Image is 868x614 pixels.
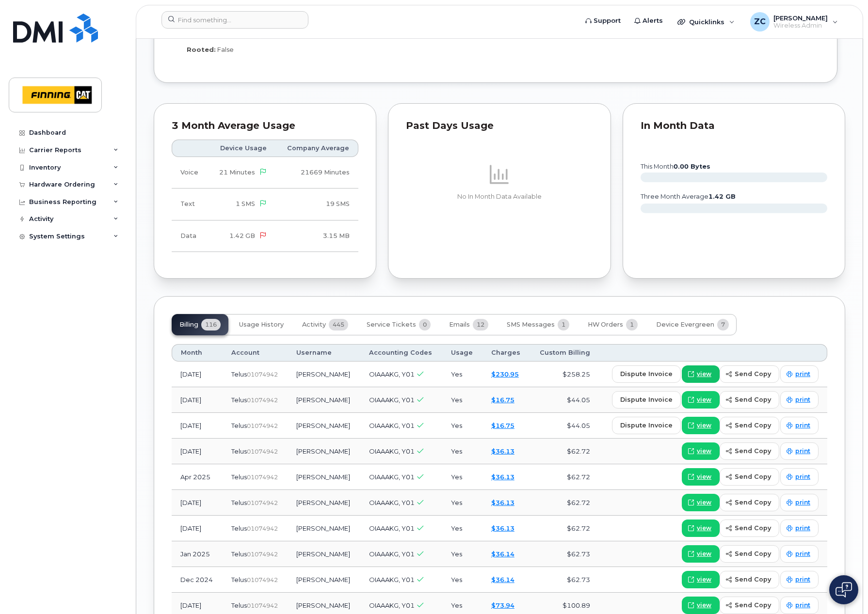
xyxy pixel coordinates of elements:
td: Dec 2024 [172,567,223,593]
span: 01074942 [247,525,278,532]
a: view [682,417,720,434]
th: Device Usage [209,140,276,157]
span: OIAAAKG, Y01 [369,601,415,609]
a: $73.94 [491,601,514,609]
a: view [682,391,720,409]
span: Telus [231,473,247,481]
td: [DATE] [172,516,223,541]
button: send copy [720,365,779,383]
span: OIAAAKG, Y01 [369,499,415,506]
td: [DATE] [172,439,223,464]
td: 3.15 MB [275,220,358,252]
td: [PERSON_NAME] [288,490,360,516]
span: Device Evergreen [656,321,714,329]
a: $36.13 [491,499,514,506]
span: view [697,395,711,404]
tspan: 1.42 GB [708,193,736,200]
a: view [682,494,720,511]
span: send copy [735,369,771,378]
td: 19 SMS [275,189,358,220]
span: False [217,46,234,53]
span: view [697,370,711,378]
span: $100.89 [563,601,590,609]
a: $36.13 [491,473,514,481]
span: Usage History [239,321,284,329]
a: view [682,597,720,614]
button: send copy [720,468,779,486]
span: Emails [449,321,470,329]
span: view [697,421,711,430]
span: print [795,524,810,533]
button: dispute invoice [612,391,681,409]
a: print [780,545,819,563]
td: [PERSON_NAME] [288,516,360,541]
input: Find something... [161,11,308,29]
td: [PERSON_NAME] [288,567,360,593]
span: $44.05 [567,422,590,429]
a: print [780,365,819,383]
span: Telus [231,396,247,404]
td: [PERSON_NAME] [288,387,360,413]
span: HW Orders [588,321,623,329]
a: $36.14 [491,576,514,583]
span: view [697,472,711,481]
th: Accounting Codes [360,344,442,362]
span: 0 [419,319,431,331]
span: 7 [717,319,729,331]
div: In Month Data [641,121,827,131]
span: ZC [754,16,766,28]
td: [PERSON_NAME] [288,413,360,439]
span: 01074942 [247,448,278,455]
span: Telus [231,370,247,378]
a: print [780,468,819,486]
span: $62.72 [567,473,590,481]
span: OIAAAKG, Y01 [369,576,415,583]
span: print [795,498,810,507]
span: send copy [735,395,771,404]
div: Quicklinks [671,12,741,31]
span: view [697,447,711,456]
button: send copy [720,494,779,511]
span: send copy [735,600,771,610]
a: view [682,442,720,460]
th: Usage [442,344,482,362]
a: $230.95 [491,370,519,378]
span: Telus [231,550,247,558]
td: Yes [442,439,482,464]
span: Telus [231,524,247,532]
td: Yes [442,387,482,413]
td: Yes [442,413,482,439]
span: 01074942 [247,473,278,481]
button: send copy [720,571,779,588]
button: send copy [720,597,779,614]
a: $36.14 [491,550,514,558]
a: $36.13 [491,524,514,532]
span: dispute invoice [620,421,673,430]
a: print [780,520,819,537]
a: Alerts [627,11,670,31]
span: view [697,601,711,610]
span: 1 SMS [236,200,255,207]
a: print [780,494,819,511]
text: three month average [640,193,736,200]
span: Alerts [643,16,663,26]
img: Open chat [836,582,852,598]
text: this month [640,163,710,170]
th: Month [172,344,223,362]
span: 21 Minutes [219,169,255,176]
span: send copy [735,575,771,584]
span: 01074942 [247,422,278,429]
a: $36.13 [491,447,514,455]
span: 12 [473,319,488,331]
span: Wireless Admin [773,22,828,30]
span: Telus [231,422,247,429]
td: Jan 2025 [172,541,223,567]
span: OIAAAKG, Y01 [369,370,415,378]
a: $16.75 [491,422,514,429]
td: [DATE] [172,362,223,387]
span: send copy [735,523,771,533]
td: Yes [442,516,482,541]
span: $258.25 [563,370,590,378]
button: dispute invoice [612,365,681,383]
a: Support [579,11,627,31]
